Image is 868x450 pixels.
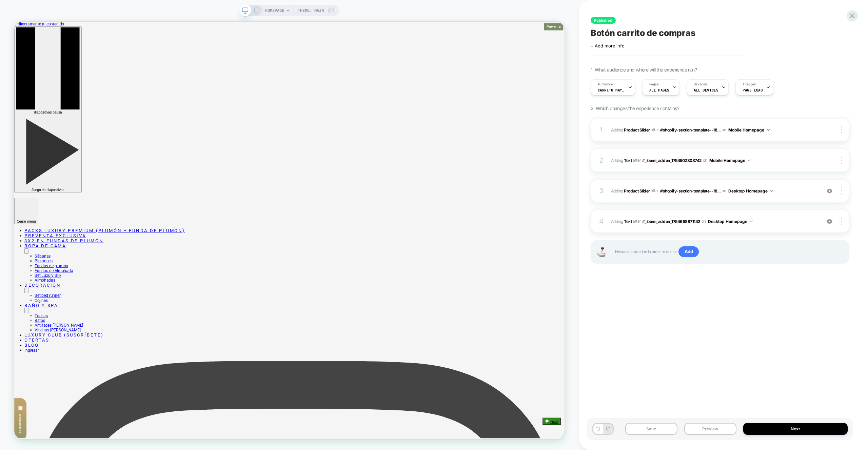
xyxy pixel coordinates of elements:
[728,126,770,134] button: Mobile Homepage
[27,402,92,408] a: Antifaces [PERSON_NAME]
[14,355,19,362] button: Decoración
[595,247,608,257] img: Joystick
[708,217,753,226] button: Desktop Homepage
[660,127,721,132] span: #shopify-section-template--18...
[598,215,605,227] div: 4
[14,414,119,421] a: Luxury Club (Suscríbete)
[14,421,47,428] a: Ofertas
[841,187,842,195] img: close
[694,88,718,93] span: ALL DEVICES
[633,219,641,224] span: AFTER
[14,275,228,282] a: Packs Luxury Premium (Plumón + Funda de Plumón)
[27,389,45,395] a: Toallas
[598,154,605,166] div: 2
[649,82,659,87] span: Pages
[633,158,641,163] span: AFTER
[684,423,736,435] button: Preview
[678,246,699,257] span: Add
[611,158,632,163] span: Adding
[14,295,69,302] a: Ropa de cama
[14,428,33,435] a: Blog
[649,88,669,93] span: ALL PAGES
[625,423,677,435] button: Save
[14,435,33,441] a: Ingresar
[26,118,64,123] span: diapositivas pausa
[827,188,832,194] img: crossed eye
[27,408,88,414] a: Vinchas [PERSON_NAME]
[743,423,848,435] button: Next
[23,222,66,227] span: Juego de diapositivas
[27,395,41,402] a: Batas
[14,282,96,289] a: Preventa Exclusiva
[722,126,726,134] span: on
[651,127,659,132] span: AFTER
[767,129,770,131] img: down arrow
[27,362,62,368] a: Set bed runner
[722,187,726,195] span: on
[27,368,45,375] a: Cojines
[611,188,650,193] span: Adding
[591,105,679,111] span: 2. Which changes the experience contains?
[770,190,773,192] img: down arrow
[660,188,721,193] span: #shopify-section-template--18...
[265,5,284,16] span: HOMEPAGE
[743,82,756,87] span: Trigger
[624,127,650,132] b: Product Slider
[3,264,29,269] span: Cerrar menú
[591,43,625,48] span: + Add more info
[598,88,625,93] span: Carrito mayor a 1
[27,322,72,329] a: Fundas de plumón
[598,82,613,87] span: Audience
[14,348,62,355] a: Decoración
[611,127,650,132] span: Adding
[651,188,659,193] span: AFTER
[14,289,119,295] a: 3x2 en Fundas de Plumón
[694,82,707,87] span: Devices
[624,188,650,193] b: Product Slider
[702,218,706,225] span: on
[728,187,773,195] button: Desktop Homepage
[14,382,19,389] button: Baño y Spa
[827,219,832,224] img: crossed eye
[591,28,695,38] span: Botón carrito de compras
[624,158,632,163] b: Text
[14,302,19,309] button: Ropa de cama
[598,124,605,136] div: 1
[841,126,842,134] img: close
[703,157,707,164] span: on
[298,5,324,16] span: Theme: MAIN
[598,185,605,197] div: 3
[591,17,616,24] span: Published
[591,67,697,73] span: 1. What audience and where will the experience run?
[27,335,63,342] a: Set Luxury Silk
[611,219,632,224] span: Adding
[27,316,51,322] a: Plumones
[14,375,58,382] a: Baño y Spa
[27,342,55,348] a: Almohadas
[709,156,751,165] button: Mobile Homepage
[748,160,751,161] img: down arrow
[743,88,763,93] span: Page Load
[615,246,842,257] span: Hover on a section in order to edit or
[27,329,78,335] a: Fundas de Almohada
[841,157,842,164] img: close
[27,309,48,316] a: Sábanas
[710,3,729,10] span: Preventa
[642,158,702,163] span: #_loomi_addon_1754502308742
[624,219,632,224] b: Text
[642,219,701,224] span: #_loomi_addon_1754668871142
[750,221,753,222] img: down arrow
[841,218,842,225] img: close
